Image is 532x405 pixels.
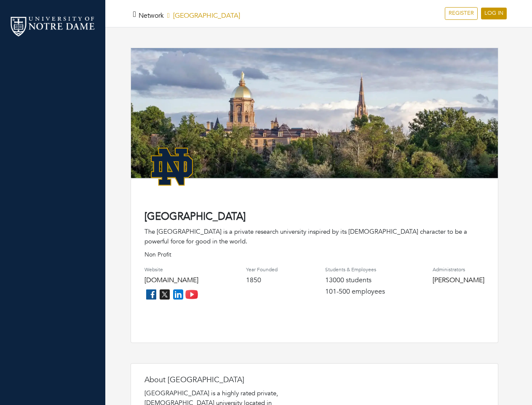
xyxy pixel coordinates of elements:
[171,288,185,301] img: linkedin_icon-84db3ca265f4ac0988026744a78baded5d6ee8239146f80404fb69c9eee6e8e7.png
[325,267,385,273] h4: Students & Employees
[144,250,484,259] p: Non Profit
[246,276,278,284] h4: 1850
[144,267,198,273] h4: Website
[144,375,313,385] h4: About [GEOGRAPHIC_DATA]
[158,288,171,301] img: twitter_icon-7d0bafdc4ccc1285aa2013833b377ca91d92330db209b8298ca96278571368c9.png
[139,12,240,20] h5: [GEOGRAPHIC_DATA]
[185,288,198,301] img: youtube_icon-fc3c61c8c22f3cdcae68f2f17984f5f016928f0ca0694dd5da90beefb88aa45e.png
[325,276,385,284] h4: 13000 students
[131,48,498,189] img: rare_disease_hero-1920%20copy.png
[144,139,199,194] img: NotreDame_Logo.png
[246,267,278,273] h4: Year Founded
[144,227,484,246] div: The [GEOGRAPHIC_DATA] is a private research university inspired by its [DEMOGRAPHIC_DATA] charact...
[8,15,97,38] img: nd_logo.png
[445,7,478,20] a: REGISTER
[139,11,164,20] a: Network
[433,275,484,285] a: [PERSON_NAME]
[144,288,158,301] img: facebook_icon-256f8dfc8812ddc1b8eade64b8eafd8a868ed32f90a8d2bb44f507e1979dbc24.png
[325,288,385,296] h4: 101-500 employees
[144,211,484,223] h4: [GEOGRAPHIC_DATA]
[433,267,484,273] h4: Administrators
[144,275,198,285] a: [DOMAIN_NAME]
[481,8,507,19] a: LOG IN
